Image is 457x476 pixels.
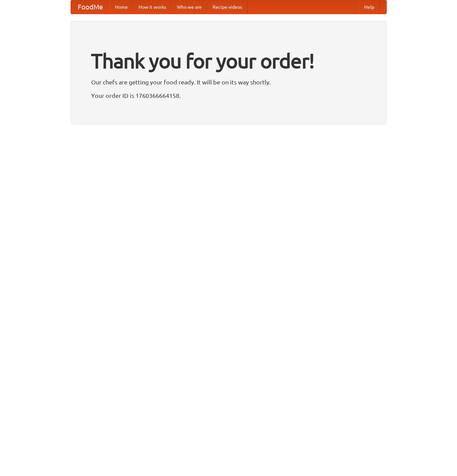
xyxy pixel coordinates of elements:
a: FoodMe [71,0,110,14]
p: Your order ID is 1760366664158. [91,90,366,101]
a: Who we are [172,0,207,14]
a: Home [110,0,133,14]
a: How it works [133,0,172,14]
h1: Thank you for your order! [91,45,366,77]
p: Our chefs are getting your food ready. It will be on its way shortly. [91,77,366,87]
a: Recipe videos [207,0,247,14]
a: Help [359,0,380,14]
